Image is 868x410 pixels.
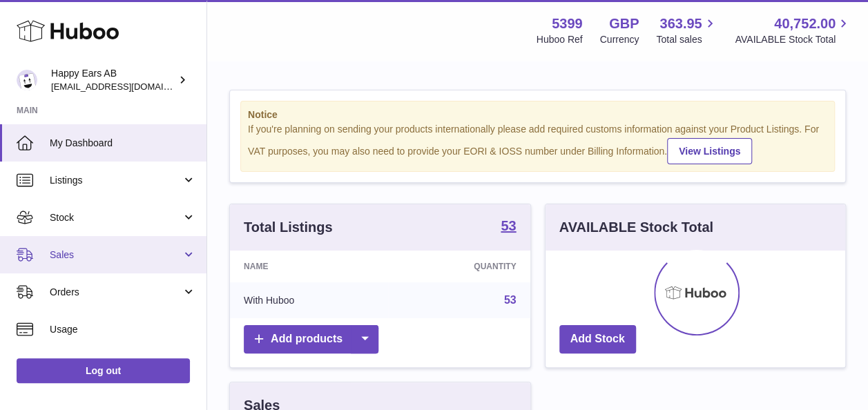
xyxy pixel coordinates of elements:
[51,67,175,93] div: Happy Ears AB
[735,14,851,46] a: 40,752.00 AVAILABLE Stock Total
[600,33,639,46] div: Currency
[230,251,388,282] th: Name
[244,218,333,237] h3: Total Listings
[559,218,713,237] h3: AVAILABLE Stock Total
[504,294,517,306] a: 53
[50,248,182,262] span: Sales
[659,14,702,33] span: 363.95
[656,14,717,46] a: 363.95 Total sales
[244,325,378,353] a: Add products
[230,282,388,318] td: With Huboo
[537,33,583,46] div: Huboo Ref
[559,325,636,353] a: Add Stock
[248,123,827,164] div: If you're planning on sending your products internationally please add required customs informati...
[388,251,530,282] th: Quantity
[501,219,516,235] a: 53
[248,108,827,121] strong: Notice
[17,70,37,90] img: 3pl@happyearsearplugs.com
[735,33,851,46] span: AVAILABLE Stock Total
[50,286,182,299] span: Orders
[501,219,516,233] strong: 53
[50,174,182,187] span: Listings
[50,211,182,224] span: Stock
[656,33,717,46] span: Total sales
[774,14,836,33] span: 40,752.00
[51,81,203,92] span: [EMAIL_ADDRESS][DOMAIN_NAME]
[609,14,639,33] strong: GBP
[50,323,196,336] span: Usage
[17,358,190,383] a: Log out
[50,137,196,150] span: My Dashboard
[667,138,752,164] a: View Listings
[552,14,583,33] strong: 5399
